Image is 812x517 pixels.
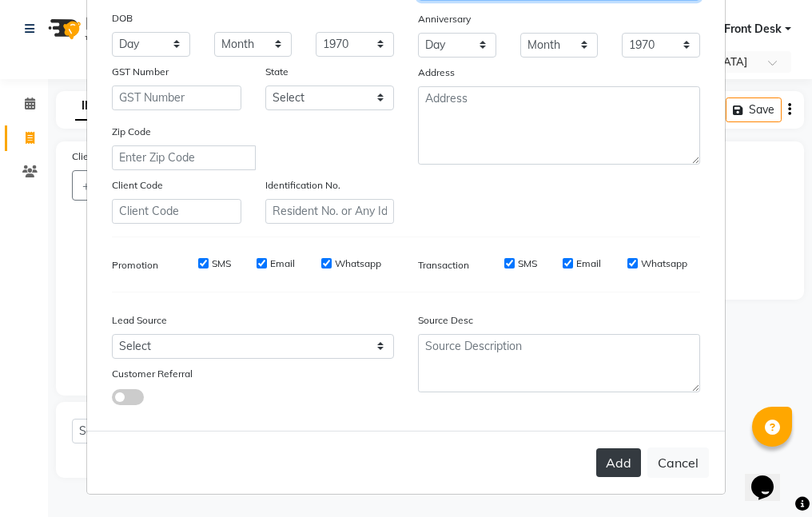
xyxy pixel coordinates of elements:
label: Source Desc [418,313,473,328]
label: Transaction [418,258,469,272]
label: GST Number [112,65,169,79]
label: Identification No. [265,178,340,193]
button: Add [596,448,641,477]
label: Promotion [112,258,158,272]
label: Whatsapp [335,257,381,271]
input: GST Number [112,86,241,110]
input: Enter Zip Code [112,145,256,170]
label: State [265,65,289,79]
label: Address [418,66,455,80]
label: SMS [518,257,537,271]
label: DOB [112,11,133,26]
button: Cancel [647,447,709,478]
input: Resident No. or Any Id [265,199,395,224]
label: Client Code [112,178,163,193]
label: Zip Code [112,125,151,139]
input: Client Code [112,199,241,224]
label: Lead Source [112,313,167,328]
label: Whatsapp [641,257,687,271]
label: Customer Referral [112,367,193,381]
label: Email [270,257,295,271]
label: Email [576,257,601,271]
iframe: chat widget [745,453,796,501]
label: Anniversary [418,12,471,26]
label: SMS [212,257,231,271]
